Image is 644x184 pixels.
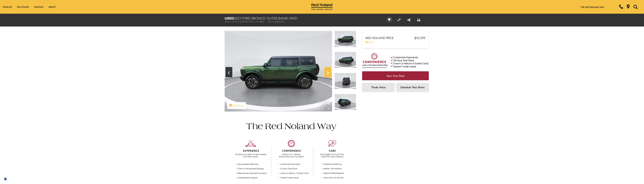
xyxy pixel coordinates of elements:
img: Opt-Out Icon [2,177,10,181]
span: [US_VEHICLE_IDENTIFICATION_NUMBER] [228,20,264,23]
a: The Red Noland Way [580,5,604,9]
span: Start Your Deal [387,74,404,78]
span: Stock: [268,20,274,23]
a: Schedule Test Drive [396,83,429,92]
button: Open the search field [632,0,639,14]
div: Previous [225,67,232,77]
span: Red Noland Price [366,36,414,40]
div: Next [324,67,331,77]
div: (28) Photos [227,102,246,109]
a: Share this Used 2023 Ford Bronco Outer Banks 4WD [407,17,410,22]
strong: Used [225,16,234,21]
a: Red Noland Pre-Owned [311,5,333,8]
a: Print this Used 2023 Ford Bronco Outer Banks 4WD [417,17,420,22]
img: Used 2023 Eruption Green Metallic Ford Outer Banks image 7 [335,73,356,89]
img: Red Noland Pre-Owned [311,3,333,10]
button: Compare Vehicle [396,17,402,22]
h1: 2023 Ford Bronco Outer Banks 4WD [225,16,381,20]
img: Used 2023 Eruption Green Metallic Ford Outer Banks image 6 [335,52,356,68]
span: $43,999 [414,35,425,40]
button: Save vehicle [386,17,393,22]
section: Click to Open Cookie Consent Modal [2,177,10,181]
img: Used 2023 Eruption Green Metallic Ford Outer Banks image 5 [225,31,332,111]
span: Schedule Test Drive [401,85,424,89]
a: Trade Value [362,83,395,92]
span: Trade Value [371,85,386,89]
a: Start Your Deal [362,71,429,80]
a: Details [366,40,425,44]
span: UPB45201A [274,20,284,23]
a: Red Noland Price $43,999 [366,35,425,40]
img: Used 2023 Eruption Green Metallic Ford Outer Banks image 8 [335,94,356,110]
span: VIN: [225,20,228,23]
img: Used 2023 Eruption Green Metallic Ford Outer Banks image 5 [335,31,356,47]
